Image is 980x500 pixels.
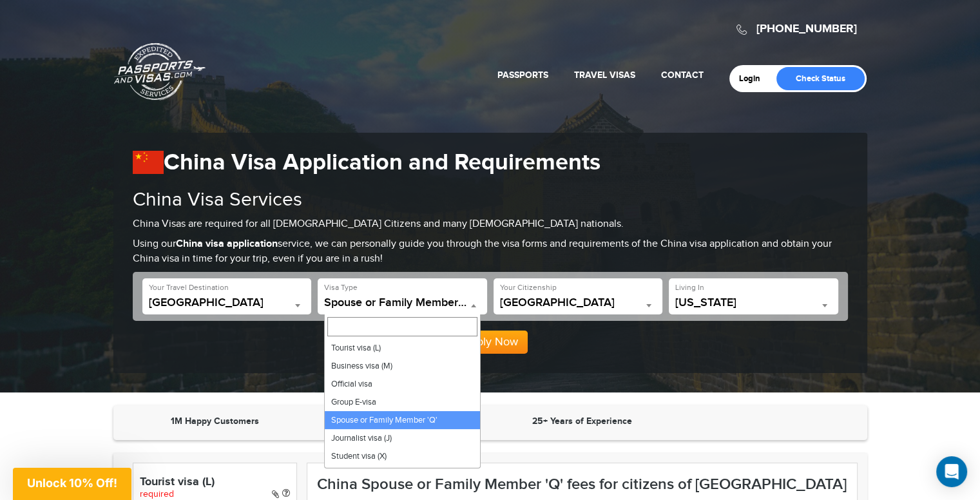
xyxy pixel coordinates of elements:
a: Passports & [DOMAIN_NAME] [114,43,206,101]
span: California [675,296,832,309]
span: California [675,296,832,314]
span: China [149,296,305,314]
h3: China Spouse or Family Member 'Q' fees for citizens of [GEOGRAPHIC_DATA] [317,476,847,493]
h1: China Visa Application and Requirements [133,149,848,177]
label: Your Travel Destination [149,282,229,293]
li: Group E-visa [325,393,480,411]
li: Student visa (X) [325,447,480,465]
p: Using our service, we can personally guide you through the visa forms and requirements of the Chi... [133,237,848,267]
p: China Visas are required for all [DEMOGRAPHIC_DATA] Citizens and many [DEMOGRAPHIC_DATA] nationals. [133,217,848,232]
label: Living In [675,282,704,293]
label: Your Citizenship [500,282,557,293]
li: Crew visa (C) [325,465,480,483]
a: Passports [497,70,548,81]
span: Unlock 10% Off! [27,476,117,490]
a: Contact [661,70,704,81]
strong: 1M Happy Customers [171,416,259,427]
iframe: Customer reviews powered by Trustpilot [677,415,854,430]
span: required [140,489,174,499]
span: Spouse or Family Member 'Q' [324,296,481,309]
strong: 25+ Years of Experience [532,416,632,427]
span: China [149,296,305,309]
div: Open Intercom Messenger [936,456,967,487]
span: United States [500,296,657,314]
a: Travel Visas [574,70,635,81]
a: Check Status [776,67,865,90]
a: [PHONE_NUMBER] [756,22,857,36]
label: Visa Type [324,282,358,293]
li: Official visa [325,375,480,393]
button: Apply Now [453,331,528,354]
h4: Tourist visa (L) [140,476,290,489]
li: Business visa (M) [325,357,480,375]
strong: China visa application [176,238,278,250]
div: Unlock 10% Off! [13,468,131,500]
li: Spouse or Family Member 'Q' [325,411,480,429]
h2: China Visa Services [133,189,848,211]
span: United States [500,296,657,309]
span: Spouse or Family Member 'Q' [324,296,481,314]
li: Tourist visa (L) [325,339,480,357]
input: Search [327,317,477,336]
li: Journalist visa (J) [325,429,480,447]
a: Login [739,73,769,84]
